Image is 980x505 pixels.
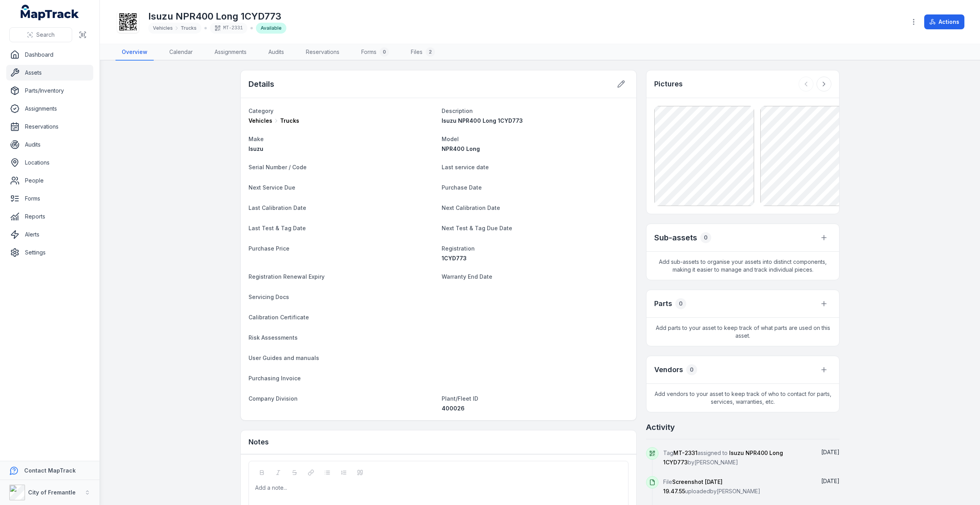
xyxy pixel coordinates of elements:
a: Dashboard [6,47,93,63]
span: [DATE] [821,478,840,484]
a: Reservations [300,44,346,61]
span: [DATE] [821,449,840,455]
h2: Activity [646,422,675,433]
a: Forms0 [355,44,395,61]
a: Audits [262,44,290,61]
span: Isuzu NPR400 Long 1CYD773 [442,117,523,124]
span: Trucks [181,25,197,31]
a: Files2 [405,44,441,61]
h3: Pictures [654,79,683,90]
span: Model [442,136,459,142]
div: MT-2331 [210,23,247,34]
a: Calendar [163,44,199,61]
span: Isuzu [249,145,263,152]
a: Audits [6,137,93,152]
h2: Sub-assets [654,232,697,243]
span: Risk Assessments [249,334,298,341]
span: Registration Renewal Expiry [249,273,325,280]
span: User Guides and manuals [249,355,319,361]
div: 2 [426,47,435,57]
span: Plant/Fleet ID [442,395,478,402]
span: Description [442,107,473,114]
span: Tag assigned to by [PERSON_NAME] [663,449,783,466]
div: 0 [675,298,686,309]
h2: Details [249,79,274,90]
span: Last Calibration Date [249,204,306,211]
span: 400026 [442,405,465,412]
span: Calibration Certificate [249,314,309,321]
a: Assignments [6,101,93,116]
span: Purchasing Invoice [249,375,301,381]
h1: Isuzu NPR400 Long 1CYD773 [148,10,286,23]
h3: Vendors [654,364,683,375]
div: 0 [686,364,697,375]
span: Purchase Price [249,245,289,252]
span: Vehicles [249,117,272,125]
a: Assets [6,65,93,81]
a: Reports [6,209,93,224]
span: 1CYD773 [442,255,467,261]
time: 03/10/2025, 11:51:38 am [821,449,840,455]
span: Search [36,31,55,39]
span: Warranty End Date [442,273,492,280]
span: Trucks [280,117,299,125]
a: Settings [6,245,93,260]
a: Assignments [208,44,253,61]
time: 23/09/2025, 5:48:20 pm [821,478,840,484]
strong: City of Fremantle [28,489,76,496]
span: Vehicles [153,25,173,31]
a: Parts/Inventory [6,83,93,98]
h3: Notes [249,437,269,448]
span: Next Calibration Date [442,204,500,211]
a: Locations [6,155,93,170]
span: Category [249,107,273,114]
span: Add sub-assets to organise your assets into distinct components, making it easier to manage and t... [646,252,839,280]
strong: Contact MapTrack [24,467,76,474]
div: 0 [700,232,711,243]
button: Actions [924,14,964,29]
span: Servicing Docs [249,294,289,300]
span: Registration [442,245,475,252]
span: Last Test & Tag Date [249,225,306,231]
span: Make [249,136,264,142]
span: Serial Number / Code [249,164,307,170]
a: Reservations [6,119,93,134]
span: File uploaded by [PERSON_NAME] [663,478,760,494]
a: Overview [115,44,154,61]
a: Alerts [6,227,93,242]
a: MapTrack [21,5,79,20]
span: Company Division [249,395,298,402]
span: Last service date [442,164,489,170]
span: Add parts to your asset to keep track of what parts are used on this asset. [646,318,839,346]
button: Search [9,27,72,42]
div: Available [256,23,286,34]
h3: Parts [654,298,672,309]
a: People [6,173,93,188]
span: Screenshot [DATE] 19.47.55 [663,478,723,494]
span: MT-2331 [673,449,698,456]
span: NPR400 Long [442,145,480,152]
span: Next Service Due [249,184,295,191]
span: Add vendors to your asset to keep track of who to contact for parts, services, warranties, etc. [646,384,839,412]
div: 0 [380,47,389,57]
span: Purchase Date [442,184,482,191]
span: Next Test & Tag Due Date [442,225,512,231]
a: Forms [6,191,93,206]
